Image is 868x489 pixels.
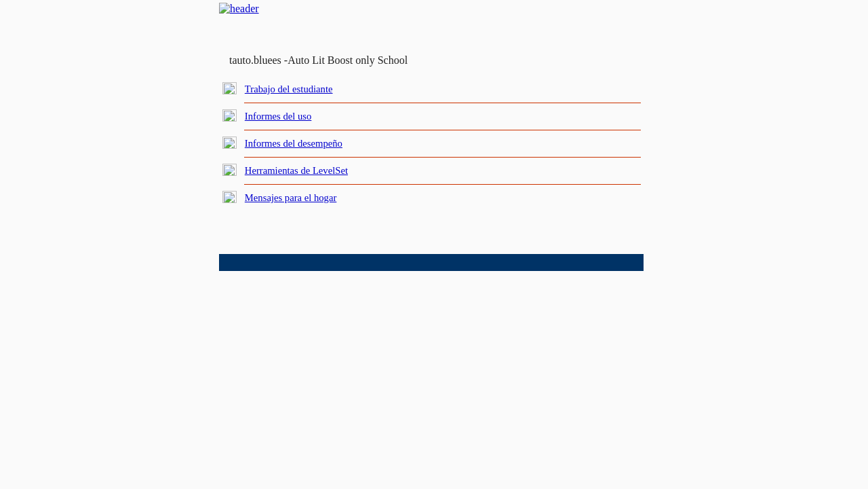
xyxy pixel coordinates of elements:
img: header [219,3,259,15]
img: plus.gif [222,137,237,149]
td: tauto.bluees - [229,54,479,67]
img: plus.gif [222,82,237,94]
img: plus.gif [222,164,237,176]
a: Herramientas de LevelSet [245,165,348,176]
a: Informes del uso [245,111,312,122]
img: plus.gif [222,109,237,122]
nobr: Auto Lit Boost only School [288,54,408,66]
a: Mensajes para el hogar [245,192,337,203]
a: Trabajo del estudiante [245,84,333,94]
img: plus.gif [222,191,237,203]
a: Informes del desempeño [245,138,342,149]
